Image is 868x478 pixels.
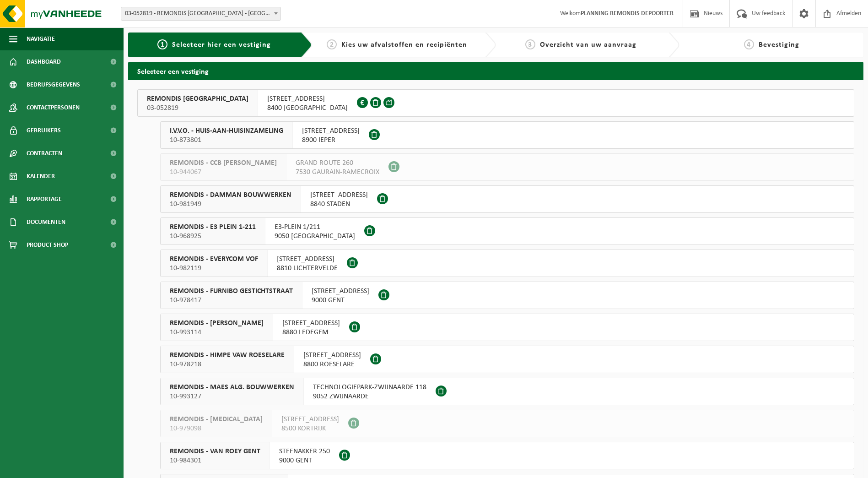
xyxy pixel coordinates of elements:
[170,168,277,177] span: 10-944067
[27,96,80,119] span: Contactpersonen
[160,121,854,149] button: I.V.V.O. - HUIS-AAN-HUISINZAMELING 10-873801 [STREET_ADDRESS]8900 IEPER
[170,232,256,241] span: 10-968925
[170,296,293,305] span: 10-978417
[267,94,348,103] span: [STREET_ADDRESS]
[281,424,339,433] span: 8500 KORTRIJK
[170,447,260,456] span: REMONDIS - VAN ROEY GENT
[279,447,330,456] span: STEENAKKER 250
[27,27,55,50] span: Navigatie
[170,287,293,296] span: REMONDIS - FURNIBO GESTICHTSTRAAT
[121,7,280,20] span: 03-052819 - REMONDIS WEST-VLAANDEREN - OOSTENDE
[310,190,368,200] span: [STREET_ADDRESS]
[170,255,258,264] span: REMONDIS - EVERYCOM VOF
[172,41,271,49] span: Selecteer hier een vestiging
[303,360,361,369] span: 8800 ROESELARE
[170,158,277,168] span: REMONDIS - CCB [PERSON_NAME]
[160,217,854,245] button: REMONDIS - E3 PLEIN 1-211 10-968925 E3-PLEIN 1/2119050 [GEOGRAPHIC_DATA]
[170,264,258,273] span: 10-982119
[525,39,535,49] span: 3
[313,383,426,392] span: TECHNOLOGIEPARK-ZWIJNAARDE 118
[170,383,294,392] span: REMONDIS - MAES ALG. BOUWWERKEN
[170,392,294,401] span: 10-993127
[281,415,339,424] span: [STREET_ADDRESS]
[341,41,467,49] span: Kies uw afvalstoffen en recipiënten
[27,188,62,211] span: Rapportage
[170,136,283,145] span: 10-873801
[128,62,863,80] h2: Selecteer een vestiging
[312,296,369,305] span: 9000 GENT
[157,39,167,49] span: 1
[313,392,426,401] span: 9052 ZWIJNAARDE
[160,185,854,213] button: REMONDIS - DAMMAN BOUWWERKEN 10-981949 [STREET_ADDRESS]8840 STADEN
[27,142,62,165] span: Contracten
[759,41,799,49] span: Bevestiging
[170,319,264,328] span: REMONDIS - [PERSON_NAME]
[170,223,256,232] span: REMONDIS - E3 PLEIN 1-211
[170,328,264,337] span: 10-993114
[170,415,263,424] span: REMONDIS - [MEDICAL_DATA]
[302,126,360,136] span: [STREET_ADDRESS]
[160,378,854,405] button: REMONDIS - MAES ALG. BOUWWERKEN 10-993127 TECHNOLOGIEPARK-ZWIJNAARDE 1189052 ZWIJNAARDE
[147,103,248,113] span: 03-052819
[275,223,355,232] span: E3-PLEIN 1/211
[277,255,338,264] span: [STREET_ADDRESS]
[170,456,260,465] span: 10-984301
[279,456,330,465] span: 9000 GENT
[27,50,61,73] span: Dashboard
[327,39,337,49] span: 2
[137,89,854,117] button: REMONDIS [GEOGRAPHIC_DATA] 03-052819 [STREET_ADDRESS]8400 [GEOGRAPHIC_DATA]
[296,158,379,168] span: GRAND ROUTE 260
[160,250,854,277] button: REMONDIS - EVERYCOM VOF 10-982119 [STREET_ADDRESS]8810 LICHTERVELDE
[27,234,68,256] span: Product Shop
[121,7,281,21] span: 03-052819 - REMONDIS WEST-VLAANDEREN - OOSTENDE
[310,200,368,209] span: 8840 STADEN
[282,319,340,328] span: [STREET_ADDRESS]
[170,360,285,369] span: 10-978218
[170,424,263,433] span: 10-979098
[267,103,348,113] span: 8400 [GEOGRAPHIC_DATA]
[170,190,291,200] span: REMONDIS - DAMMAN BOUWWERKEN
[160,442,854,469] button: REMONDIS - VAN ROEY GENT 10-984301 STEENAKKER 2509000 GENT
[540,41,636,49] span: Overzicht van uw aanvraag
[277,264,338,273] span: 8810 LICHTERVELDE
[581,10,674,17] strong: PLANNING REMONDIS DEPOORTER
[275,232,355,241] span: 9050 [GEOGRAPHIC_DATA]
[303,351,361,360] span: [STREET_ADDRESS]
[27,119,61,142] span: Gebruikers
[302,136,360,145] span: 8900 IEPER
[27,73,80,96] span: Bedrijfsgegevens
[170,200,291,209] span: 10-981949
[296,168,379,177] span: 7530 GAURAIN-RAMECROIX
[147,94,248,103] span: REMONDIS [GEOGRAPHIC_DATA]
[160,282,854,309] button: REMONDIS - FURNIBO GESTICHTSTRAAT 10-978417 [STREET_ADDRESS]9000 GENT
[27,211,65,234] span: Documenten
[170,126,283,136] span: I.V.V.O. - HUIS-AAN-HUISINZAMELING
[27,165,55,188] span: Kalender
[160,314,854,341] button: REMONDIS - [PERSON_NAME] 10-993114 [STREET_ADDRESS]8880 LEDEGEM
[282,328,340,337] span: 8880 LEDEGEM
[160,346,854,373] button: REMONDIS - HIMPE VAW ROESELARE 10-978218 [STREET_ADDRESS]8800 ROESELARE
[312,287,369,296] span: [STREET_ADDRESS]
[170,351,285,360] span: REMONDIS - HIMPE VAW ROESELARE
[744,39,754,49] span: 4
